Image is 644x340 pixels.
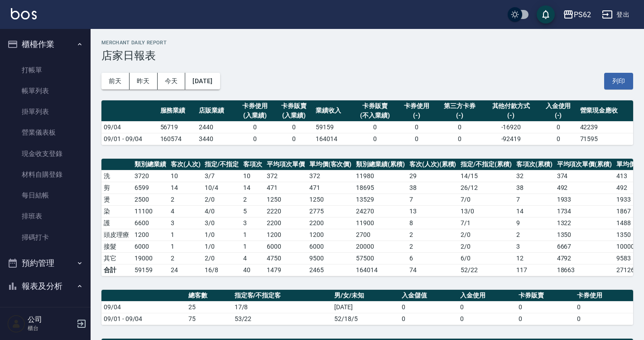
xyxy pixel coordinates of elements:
button: PS62 [559,5,595,24]
td: 4 [168,205,203,217]
a: 排班表 [4,206,87,227]
td: 18695 [354,182,407,194]
div: 卡券使用 [399,101,434,111]
td: 2500 [132,194,168,205]
th: 入金儲值 [399,290,458,302]
td: 2 / 0 [458,241,514,252]
th: 指定/不指定(累積) [458,159,514,170]
th: 服務業績 [158,100,197,122]
a: 報表目錄 [4,302,87,322]
a: 材料自購登錄 [4,164,87,185]
td: 10 / 4 [202,182,241,194]
td: 6600 [132,217,168,229]
td: 374 [555,170,615,182]
table: a dense table [101,100,633,145]
td: 25 [186,301,232,313]
td: 0 [399,301,458,313]
td: 2440 [197,121,235,133]
td: 372 [307,170,354,182]
div: 卡券販賣 [355,101,395,111]
th: 卡券販賣 [516,290,575,302]
td: 71595 [578,133,634,145]
td: 2200 [264,217,307,229]
td: 59159 [313,121,352,133]
div: 入金使用 [541,101,576,111]
td: 10 [241,170,264,182]
td: 2 / 0 [202,194,241,205]
td: 其它 [101,252,132,264]
div: 卡券販賣 [277,101,311,111]
td: 09/01 - 09/04 [101,313,186,325]
td: 53/22 [232,313,332,325]
button: save [537,5,555,24]
td: 3 / 0 [202,217,241,229]
td: 0 [575,313,633,325]
td: 38 [407,182,459,194]
th: 店販業績 [197,100,235,122]
td: 164014 [313,133,352,145]
div: (入業績) [277,111,311,120]
td: 染 [101,205,132,217]
a: 掃碼打卡 [4,227,87,248]
td: 1 [241,241,264,252]
th: 平均項次單價(累積) [555,159,615,170]
td: 160574 [158,133,197,145]
td: 0 [516,313,575,325]
td: 56719 [158,121,197,133]
td: 14 [168,182,203,194]
td: 8 [407,217,459,229]
td: 0 [539,133,578,145]
td: 11100 [132,205,168,217]
th: 客次(人次) [168,159,203,170]
td: 頭皮理療 [101,229,132,241]
td: 4792 [555,252,615,264]
td: 14 [241,182,264,194]
td: 0 [397,133,436,145]
td: 1479 [264,264,307,276]
td: 2775 [307,205,354,217]
td: 2 [168,252,203,264]
td: 0 [436,133,483,145]
td: 1200 [307,229,354,241]
td: 0 [352,121,397,133]
td: 0 [397,121,436,133]
td: 7 [514,194,555,205]
td: 14 [514,205,555,217]
td: 9 [514,217,555,229]
button: 昨天 [130,73,158,90]
th: 營業現金應收 [578,100,634,122]
td: 6000 [264,241,307,252]
div: 第三方卡券 [438,101,481,111]
td: 52/22 [458,264,514,276]
td: 17/8 [232,301,332,313]
td: [DATE] [332,301,399,313]
div: (不入業績) [355,111,395,120]
td: 6000 [132,241,168,252]
td: 1350 [555,229,615,241]
a: 現金收支登錄 [4,143,87,164]
th: 男/女/未知 [332,290,399,302]
td: 1200 [264,229,307,241]
p: 櫃台 [28,324,74,332]
td: 6 / 0 [458,252,514,264]
td: 3720 [132,170,168,182]
td: 1200 [132,229,168,241]
td: 471 [307,182,354,194]
td: 2 [407,229,459,241]
th: 入金使用 [458,290,516,302]
td: 24270 [354,205,407,217]
table: a dense table [101,290,633,325]
td: 洗 [101,170,132,182]
td: 3 [514,241,555,252]
td: 7 / 0 [458,194,514,205]
td: 4750 [264,252,307,264]
td: 13 / 0 [458,205,514,217]
td: 4 [241,252,264,264]
td: 0 [274,133,313,145]
th: 類別總業績(累積) [354,159,407,170]
td: 接髮 [101,241,132,252]
td: 09/04 [101,301,186,313]
td: -16920 [483,121,538,133]
td: 2700 [354,229,407,241]
td: 1933 [555,194,615,205]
